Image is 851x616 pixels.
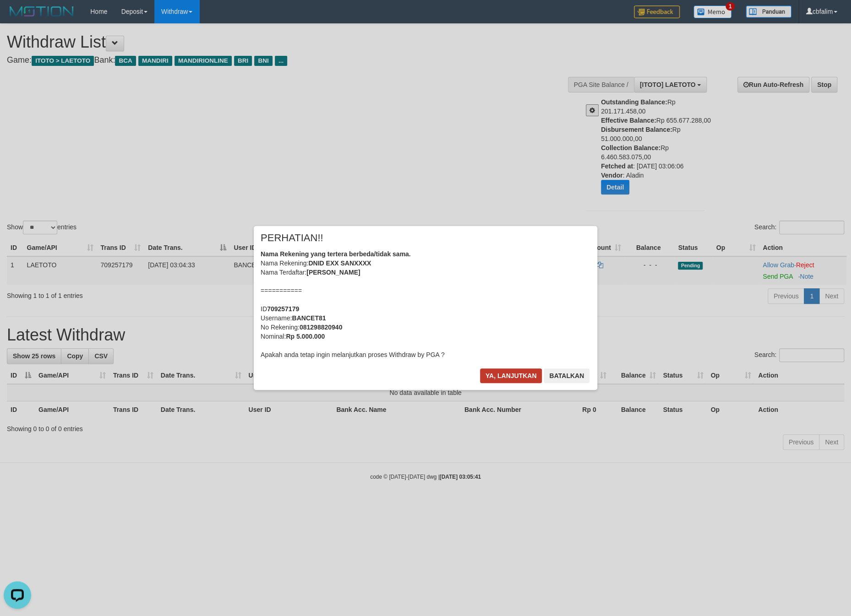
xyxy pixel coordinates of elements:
div: Nama Rekening: Nama Terdaftar: =========== ID Username: No Rekening: Nominal: Apakah anda tetap i... [261,249,590,359]
span: PERHATIAN!! [261,233,323,243]
b: DNID EXX SANXXXX [308,259,371,267]
button: Open LiveChat chat widget [4,4,31,31]
b: Nama Rekening yang tertera berbeda/tidak sama. [261,250,411,258]
b: 081298820940 [300,324,342,331]
b: BANCET81 [292,314,326,322]
b: 709257179 [267,305,299,313]
b: [PERSON_NAME] [306,269,360,276]
b: Rp 5.000.000 [286,333,325,340]
button: Ya, lanjutkan [480,368,542,383]
button: Batalkan [544,368,589,383]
